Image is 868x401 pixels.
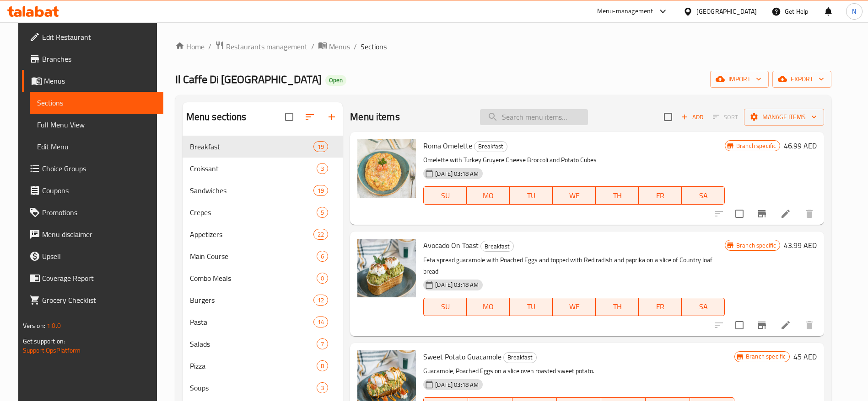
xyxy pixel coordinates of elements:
span: SA [685,300,721,313]
span: Crepes [190,207,317,218]
a: Branches [22,48,163,70]
div: items [313,185,328,196]
a: Sections [30,92,163,114]
nav: breadcrumb [175,41,832,53]
a: Edit menu item [780,208,791,219]
span: Upsell [42,251,156,262]
span: Edit Menu [37,141,156,152]
div: items [313,317,328,327]
span: 8 [317,362,328,370]
a: Upsell [22,245,163,267]
div: Main Course6 [183,245,343,267]
span: Roma Omelette [423,139,472,153]
span: Version: [23,320,45,332]
div: Combo Meals0 [183,267,343,289]
span: Coverage Report [42,273,156,284]
button: SA [682,186,725,205]
span: SU [427,300,463,313]
span: Breakfast [474,141,507,152]
span: SU [427,189,463,202]
span: TU [513,189,549,202]
span: Branches [42,53,156,64]
div: Salads7 [183,333,343,355]
span: 22 [314,230,328,239]
div: Crepes5 [183,201,343,223]
span: export [780,74,824,85]
span: Pizza [190,360,317,371]
button: TU [510,186,553,205]
span: [DATE] 03:18 AM [431,169,482,178]
span: MO [470,189,506,202]
span: Sections [361,41,387,52]
span: TH [599,300,635,313]
div: items [313,229,328,240]
span: Branch specific [733,142,780,150]
button: TH [596,298,639,316]
span: Grocery Checklist [42,295,156,306]
span: Branch specific [733,241,780,250]
div: items [317,163,328,174]
h6: 45 AED [793,350,817,363]
img: Avocado On Toast [357,239,416,297]
span: Breakfast [190,141,313,152]
span: Sections [37,97,156,108]
a: Home [175,41,205,52]
span: Menus [329,41,350,52]
a: Coupons [22,179,163,201]
button: TU [510,298,553,316]
span: 1.0.0 [47,320,61,332]
h2: Menu items [350,110,400,124]
div: Burgers12 [183,289,343,311]
span: Select to update [730,204,749,223]
a: Choice Groups [22,158,163,179]
span: Edit Restaurant [42,32,156,42]
a: Menus [318,41,350,53]
div: items [313,141,328,152]
p: Guacamole, Poached Eggs on a slice oven roasted sweet potato. [423,365,734,377]
a: Full Menu View [30,114,163,136]
a: Promotions [22,201,163,223]
span: Sort sections [299,106,321,128]
span: Full Menu View [37,119,156,130]
div: items [317,360,328,371]
span: WE [556,189,592,202]
span: Add [680,112,705,122]
div: Breakfast [503,352,537,363]
div: Sandwiches19 [183,179,343,201]
a: Menus [22,70,163,92]
span: [DATE] 03:18 AM [431,280,482,289]
button: TH [596,186,639,205]
button: Manage items [744,109,824,126]
h2: Menu sections [186,110,247,124]
span: Main Course [190,251,317,262]
div: Pizza8 [183,355,343,377]
span: [DATE] 03:18 AM [431,380,482,389]
a: Support.OpsPlatform [23,344,81,356]
span: SA [685,189,721,202]
span: TU [513,300,549,313]
div: Salads [190,338,317,349]
span: 7 [317,340,328,348]
span: Sandwiches [190,185,313,196]
span: 5 [317,208,328,217]
div: items [317,273,328,284]
span: Get support on: [23,335,65,347]
button: delete [798,203,820,225]
div: Open [325,75,346,86]
a: Menu disclaimer [22,223,163,245]
h6: 43.99 AED [784,239,817,252]
span: Croissant [190,163,317,174]
span: Pasta [190,317,313,327]
div: Appetizers [190,229,313,240]
span: 19 [314,186,328,195]
div: Burgers [190,295,313,306]
div: items [317,207,328,218]
span: Add item [678,110,707,124]
span: N [852,6,856,16]
button: SA [682,298,725,316]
